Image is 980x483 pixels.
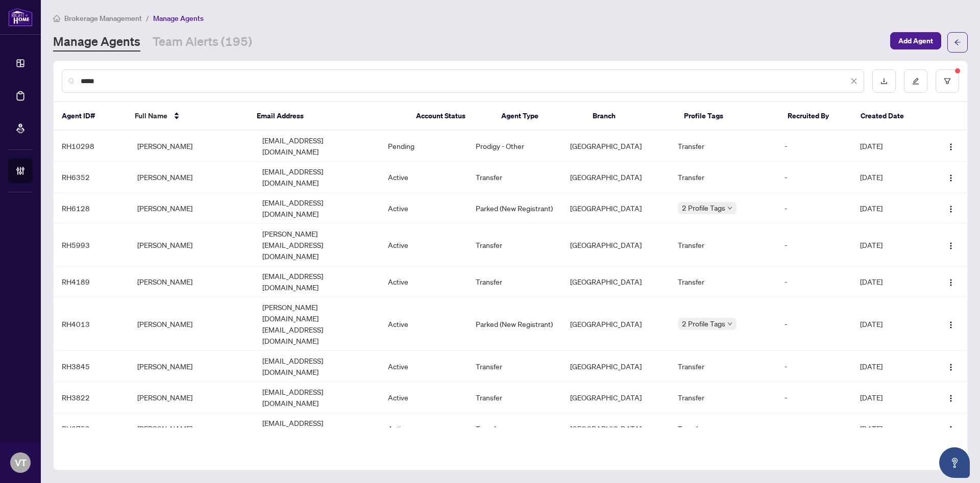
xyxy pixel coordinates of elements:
td: [DATE] [852,162,927,193]
td: - [776,382,852,413]
button: Logo [943,420,959,437]
img: Logo [947,143,955,151]
td: [PERSON_NAME] [129,413,255,444]
td: [GEOGRAPHIC_DATA] [562,131,670,162]
td: [PERSON_NAME] [129,266,255,297]
button: Logo [943,358,959,374]
img: logo [8,8,33,27]
td: [DATE] [852,413,927,444]
td: RH10298 [54,131,129,162]
a: Team Alerts (195) [153,33,252,52]
img: Logo [947,321,955,329]
td: Transfer [468,351,561,382]
td: Transfer [670,131,776,162]
td: Transfer [468,162,561,193]
td: - [776,131,852,162]
td: Transfer [468,224,561,266]
button: Logo [943,138,959,154]
td: [EMAIL_ADDRESS][DOMAIN_NAME] [254,162,380,193]
span: filter [944,78,951,85]
span: VT [15,455,27,470]
img: Logo [947,425,955,434]
button: edit [904,69,927,93]
img: Logo [947,205,955,213]
td: Active [380,162,468,193]
td: Active [380,224,468,266]
td: Active [380,193,468,224]
td: Prodigy - Other [468,131,561,162]
td: - [776,162,852,193]
th: Created Date [852,102,925,131]
span: 2 Profile Tags [682,318,725,329]
th: Branch [584,102,676,131]
td: [PERSON_NAME] [129,351,255,382]
td: RH3822 [54,382,129,413]
td: [PERSON_NAME] [129,297,255,351]
td: - [776,297,852,351]
button: Logo [943,389,959,405]
td: [EMAIL_ADDRESS][DOMAIN_NAME] [254,382,380,413]
button: Logo [943,169,959,185]
td: RH4189 [54,266,129,297]
td: - [776,413,852,444]
td: [EMAIL_ADDRESS][DOMAIN_NAME] [254,266,380,297]
td: [DATE] [852,266,927,297]
td: [PERSON_NAME] [129,131,255,162]
th: Email Address [249,102,408,131]
td: [GEOGRAPHIC_DATA] [562,413,670,444]
td: [EMAIL_ADDRESS][DOMAIN_NAME] [254,351,380,382]
th: Agent ID# [54,102,127,131]
td: [GEOGRAPHIC_DATA] [562,224,670,266]
button: Logo [943,237,959,253]
td: Transfer [468,266,561,297]
td: Active [380,266,468,297]
td: [EMAIL_ADDRESS][DOMAIN_NAME] [254,193,380,224]
td: [PERSON_NAME][DOMAIN_NAME][EMAIL_ADDRESS][DOMAIN_NAME] [254,297,380,351]
span: home [53,15,60,22]
td: Transfer [670,351,776,382]
td: [PERSON_NAME] [129,193,255,224]
th: Full Name [127,102,249,131]
button: Logo [943,273,959,290]
td: [GEOGRAPHIC_DATA] [562,382,670,413]
td: Transfer [670,413,776,444]
th: Account Status [408,102,493,131]
td: Transfer [670,162,776,193]
img: Logo [947,174,955,182]
td: Parked (New Registrant) [468,193,561,224]
button: Add Agent [890,32,941,49]
td: - [776,224,852,266]
td: [PERSON_NAME] [129,162,255,193]
td: Transfer [468,413,561,444]
td: Transfer [468,382,561,413]
td: RH4013 [54,297,129,351]
span: close [850,78,857,85]
button: download [872,69,896,93]
button: Open asap [939,447,970,478]
td: Transfer [670,382,776,413]
span: Add Agent [898,33,933,49]
th: Recruited By [779,102,852,131]
button: Logo [943,316,959,332]
td: [DATE] [852,193,927,224]
button: filter [936,69,959,93]
td: Active [380,413,468,444]
td: [DATE] [852,382,927,413]
th: Profile Tags [676,102,779,131]
td: [EMAIL_ADDRESS][DOMAIN_NAME] [254,413,380,444]
td: Active [380,297,468,351]
td: - [776,266,852,297]
td: RH3759 [54,413,129,444]
td: [PERSON_NAME] [129,382,255,413]
td: [GEOGRAPHIC_DATA] [562,351,670,382]
td: Active [380,382,468,413]
span: Manage Agents [153,14,204,23]
td: Pending [380,131,468,162]
td: [DATE] [852,351,927,382]
td: RH6352 [54,162,129,193]
td: Transfer [670,224,776,266]
span: Brokerage Management [64,14,142,23]
img: Logo [947,278,955,287]
a: Manage Agents [53,33,140,52]
td: [DATE] [852,297,927,351]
